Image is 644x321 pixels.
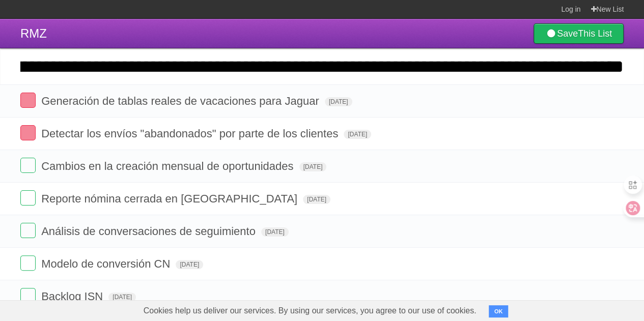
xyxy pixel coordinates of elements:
[20,125,36,140] label: Done
[20,288,36,303] label: Done
[108,293,136,302] span: [DATE]
[489,305,509,317] button: OK
[41,95,321,107] span: Generación de tablas reales de vacaciones para Jaguar
[299,162,327,171] span: [DATE]
[133,301,487,321] span: Cookies help us deliver our services. By using our services, you agree to our use of cookies.
[41,225,258,238] span: Análisis de conversaciones de seguimiento
[41,192,300,205] span: Reporte nómina cerrada en [GEOGRAPHIC_DATA]
[20,223,36,238] label: Done
[578,28,612,39] b: This List
[176,260,203,269] span: [DATE]
[325,97,352,106] span: [DATE]
[41,160,296,172] span: Cambios en la creación mensual de oportunidades
[20,190,36,206] label: Done
[261,227,289,237] span: [DATE]
[534,23,624,44] a: SaveThis List
[41,257,173,270] span: Modelo de conversión CN
[344,130,371,139] span: [DATE]
[20,26,47,40] span: RMZ
[41,127,341,140] span: Detectar los envíos "abandonados" por parte de los clientes
[41,290,105,303] span: Backlog ISN
[303,195,330,204] span: [DATE]
[20,255,36,271] label: Done
[20,158,36,173] label: Done
[20,93,36,108] label: Done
